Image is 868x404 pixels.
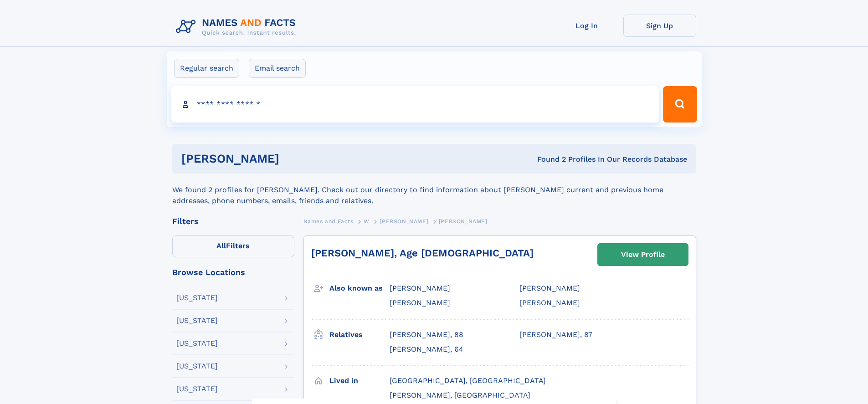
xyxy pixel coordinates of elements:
[172,15,303,39] img: Logo Names and Facts
[176,385,218,393] div: [US_STATE]
[519,284,580,292] span: [PERSON_NAME]
[181,153,408,164] h1: [PERSON_NAME]
[174,59,239,78] label: Regular search
[390,298,450,307] span: [PERSON_NAME]
[408,154,687,164] div: Found 2 Profiles In Our Records Database
[364,218,370,225] span: W
[329,373,390,389] h3: Lived in
[172,217,294,225] div: Filters
[663,86,697,123] button: Search Button
[329,281,390,296] h3: Also known as
[598,244,688,266] a: View Profile
[172,235,294,257] label: Filters
[390,284,450,292] span: [PERSON_NAME]
[176,363,218,370] div: [US_STATE]
[172,268,294,276] div: Browse Locations
[623,15,696,37] a: Sign Up
[380,218,428,225] span: [PERSON_NAME]
[311,247,534,259] a: [PERSON_NAME], Age [DEMOGRAPHIC_DATA]
[390,330,463,340] a: [PERSON_NAME], 88
[390,391,530,399] span: [PERSON_NAME], [GEOGRAPHIC_DATA]
[550,15,623,37] a: Log In
[171,86,659,123] input: search input
[380,215,428,227] a: [PERSON_NAME]
[364,215,370,227] a: W
[176,317,218,324] div: [US_STATE]
[439,218,488,225] span: [PERSON_NAME]
[249,59,306,78] label: Email search
[390,376,546,385] span: [GEOGRAPHIC_DATA], [GEOGRAPHIC_DATA]
[390,344,463,354] a: [PERSON_NAME], 64
[176,294,218,302] div: [US_STATE]
[519,330,592,340] a: [PERSON_NAME], 87
[621,244,665,265] div: View Profile
[519,298,580,307] span: [PERSON_NAME]
[216,241,226,250] span: All
[329,327,390,343] h3: Relatives
[172,174,696,206] div: We found 2 profiles for [PERSON_NAME]. Check out our directory to find information about [PERSON_...
[176,340,218,347] div: [US_STATE]
[303,215,354,227] a: Names and Facts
